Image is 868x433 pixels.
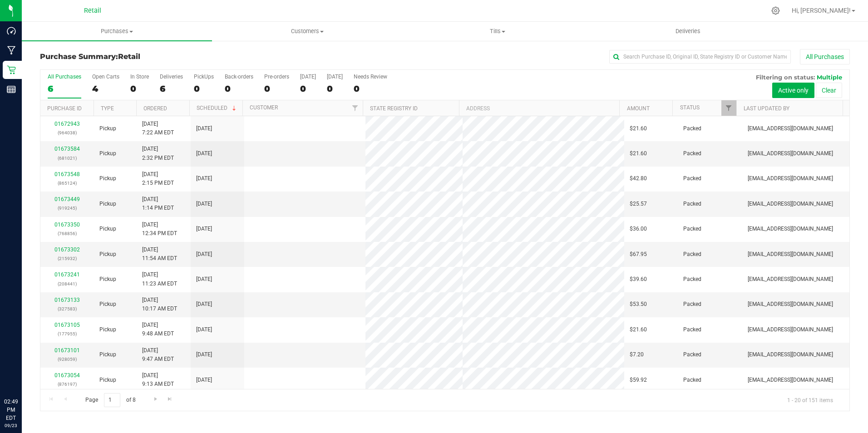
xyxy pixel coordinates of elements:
span: [DATE] [196,376,212,384]
span: [DATE] [196,350,212,359]
a: Purchase ID [47,105,82,112]
span: [DATE] 11:54 AM EDT [142,246,177,263]
span: Page of 8 [78,393,143,407]
a: Tills [403,22,593,41]
span: [EMAIL_ADDRESS][DOMAIN_NAME] [748,275,833,284]
span: [DATE] [196,149,212,158]
inline-svg: Dashboard [7,26,16,35]
div: Deliveries [160,74,183,80]
a: Ordered [143,105,167,112]
a: 01673133 [54,297,80,303]
p: (865124) [46,179,89,187]
span: Pickup [99,149,116,158]
input: 1 [104,393,120,407]
span: [DATE] [196,250,212,259]
div: [DATE] [327,74,343,80]
a: 01673054 [54,372,80,379]
span: $21.60 [630,124,647,133]
span: [EMAIL_ADDRESS][DOMAIN_NAME] [748,325,833,334]
span: [DATE] 10:17 AM EDT [142,296,177,313]
span: Customers [212,27,402,35]
p: (681021) [46,154,89,162]
span: Pickup [99,376,116,384]
span: Packed [683,350,701,359]
a: Go to the last page [163,393,177,405]
span: $53.50 [630,300,647,309]
iframe: Resource center [9,360,36,388]
span: Packed [683,174,701,183]
span: [DATE] 1:14 PM EDT [142,195,174,212]
span: [EMAIL_ADDRESS][DOMAIN_NAME] [748,376,833,384]
span: [DATE] [196,325,212,334]
span: [EMAIL_ADDRESS][DOMAIN_NAME] [748,124,833,133]
span: Pickup [99,174,116,183]
p: (876197) [46,380,89,389]
span: Multiple [817,74,842,81]
div: 0 [264,84,289,94]
a: Status [680,104,700,111]
a: 01673584 [54,146,80,152]
span: Packed [683,225,701,233]
span: [EMAIL_ADDRESS][DOMAIN_NAME] [748,350,833,359]
div: All Purchases [48,74,81,80]
div: 0 [300,84,316,94]
div: 0 [225,84,253,94]
a: 01673241 [54,271,80,278]
a: Filter [721,100,736,116]
span: Pickup [99,250,116,259]
span: [DATE] [196,124,212,133]
span: Filtering on status: [756,74,815,81]
span: Tills [403,27,592,35]
div: PickUps [194,74,214,80]
span: Packed [683,149,701,158]
div: Pre-orders [264,74,289,80]
div: Back-orders [225,74,253,80]
span: [DATE] [196,225,212,233]
a: 01673302 [54,246,80,253]
input: Search Purchase ID, Original ID, State Registry ID or Customer Name... [609,50,791,64]
span: [DATE] 9:47 AM EDT [142,346,174,364]
div: 0 [130,84,149,94]
span: Purchases [22,27,212,35]
span: [EMAIL_ADDRESS][DOMAIN_NAME] [748,250,833,259]
div: Open Carts [92,74,119,80]
a: Customers [212,22,402,41]
p: 02:49 PM EDT [4,398,18,422]
span: [DATE] 9:13 AM EDT [142,371,174,389]
inline-svg: Manufacturing [7,46,16,55]
span: [EMAIL_ADDRESS][DOMAIN_NAME] [748,174,833,183]
span: [DATE] 12:34 PM EDT [142,221,177,238]
a: Deliveries [593,22,783,41]
inline-svg: Reports [7,85,16,94]
span: Pickup [99,225,116,233]
span: Pickup [99,200,116,208]
span: [DATE] [196,300,212,309]
span: Retail [84,7,101,15]
p: (327583) [46,305,89,313]
span: $39.60 [630,275,647,284]
div: 6 [160,84,183,94]
a: Last Updated By [744,105,789,112]
span: $59.92 [630,376,647,384]
p: (768856) [46,229,89,238]
a: 01672943 [54,121,80,127]
span: $42.80 [630,174,647,183]
span: $25.57 [630,200,647,208]
a: Type [101,105,114,112]
div: Needs Review [354,74,387,80]
span: [EMAIL_ADDRESS][DOMAIN_NAME] [748,149,833,158]
span: [EMAIL_ADDRESS][DOMAIN_NAME] [748,300,833,309]
button: All Purchases [800,49,850,64]
span: $21.60 [630,325,647,334]
span: Packed [683,124,701,133]
div: [DATE] [300,74,316,80]
div: 0 [194,84,214,94]
span: $36.00 [630,225,647,233]
p: (208441) [46,280,89,288]
p: (928059) [46,355,89,364]
span: [DATE] [196,174,212,183]
p: (215932) [46,254,89,263]
a: Scheduled [197,105,238,111]
span: Deliveries [663,27,713,35]
a: 01673101 [54,347,80,354]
